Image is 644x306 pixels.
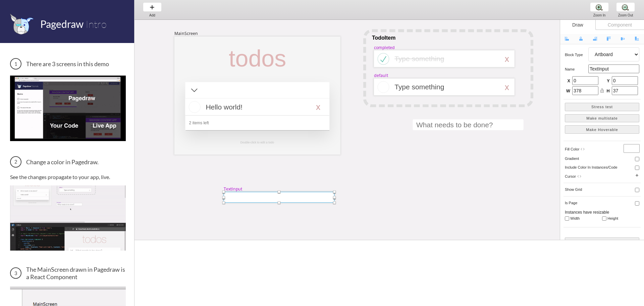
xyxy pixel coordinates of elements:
[10,13,34,35] img: favicon.png
[565,157,588,161] h5: gradient
[565,125,639,134] button: Make Hoverable
[10,58,126,70] h3: There are 3 screens in this demo
[565,53,588,57] h5: Block type
[374,44,395,50] div: completed
[505,82,509,92] div: x
[613,13,638,17] div: Zoom Out
[565,67,588,71] h5: name
[565,187,588,191] h5: show grid
[174,31,198,36] div: MainScreen
[140,13,165,17] div: Add
[566,88,570,94] span: W
[635,157,639,161] input: gradient
[606,88,610,94] span: H
[580,147,585,151] i: code
[635,188,639,192] input: show grid
[565,237,639,246] button: Wrap
[595,20,644,30] div: Component
[602,216,606,221] input: Height
[10,76,126,141] img: 3 screens
[149,4,156,11] img: baseline-add-24px.svg
[622,4,629,11] img: zoom-minus.png
[565,216,569,221] input: Width
[600,88,604,93] i: lock_open
[86,18,107,30] span: Intro
[565,201,588,205] h5: Is page
[10,185,126,251] img: Change a color in Pagedraw
[565,103,639,111] button: Stress test
[588,64,639,73] input: TextInput
[566,78,570,84] span: X
[560,20,595,30] div: Draw
[596,4,603,11] img: zoom-plus.png
[606,78,610,84] span: Y
[607,216,631,220] h5: Height
[577,174,582,179] i: code
[635,173,639,178] i: add
[570,216,594,220] h5: Width
[587,13,612,17] div: Zoom In
[565,174,576,178] span: cursor
[565,165,620,169] h5: include color in instances/code
[565,147,579,151] span: fill color
[10,156,126,168] h3: Change a color in Pagedraw.
[224,186,243,192] div: TextInput
[635,201,639,206] input: Is page
[10,266,126,280] h3: The MainScreen drawn in Pagedraw is a React Component
[505,54,509,64] div: x
[635,166,639,170] input: include color in instances/code
[565,210,609,215] span: Instances have resizable
[565,114,639,123] button: Make multistate
[374,73,388,78] div: default
[40,18,84,30] span: Pagedraw
[10,174,126,180] p: See the changes propagate to your app, live.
